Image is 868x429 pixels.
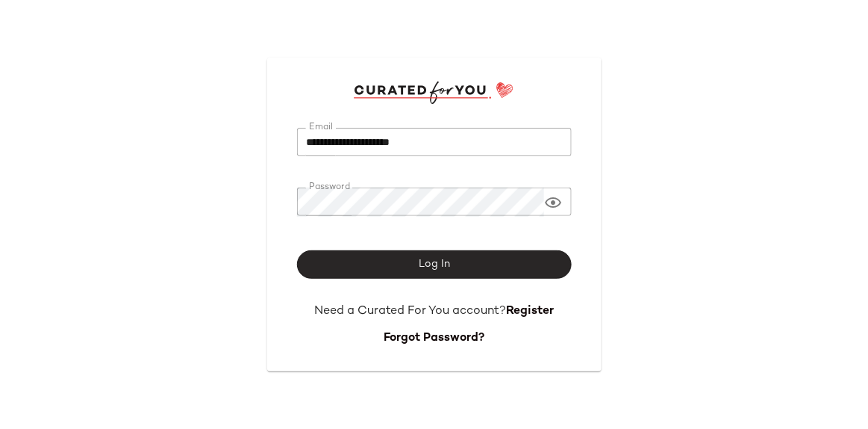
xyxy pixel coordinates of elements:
[297,250,572,279] button: Log In
[354,81,514,104] img: cfy_login_logo.DGdB1djN.svg
[384,332,484,345] a: Forgot Password?
[506,305,554,318] a: Register
[314,305,506,318] span: Need a Curated For You account?
[418,259,450,271] span: Log In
